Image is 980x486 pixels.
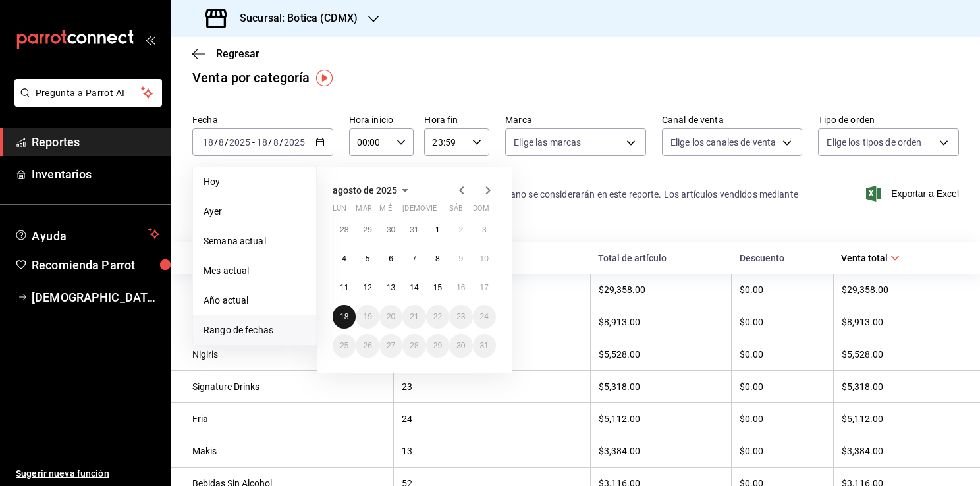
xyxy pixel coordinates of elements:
abbr: 19 de agosto de 2025 [363,312,371,321]
span: Venta total [841,253,900,263]
abbr: 2 de agosto de 2025 [458,225,463,234]
a: Pregunta a Parrot AI [9,95,162,109]
button: 14 de agosto de 2025 [402,276,425,300]
span: Elige las marcas [514,136,581,149]
abbr: 1 de agosto de 2025 [435,225,440,234]
abbr: domingo [473,204,489,218]
span: / [268,137,272,148]
button: 3 de agosto de 2025 [473,218,496,242]
div: 24 [402,414,582,424]
button: 15 de agosto de 2025 [426,276,449,300]
button: 4 de agosto de 2025 [333,247,356,271]
span: agosto de 2025 [333,185,397,196]
abbr: 30 de agosto de 2025 [456,341,465,350]
span: Regresar [216,47,259,60]
button: 13 de agosto de 2025 [379,276,402,300]
button: 10 de agosto de 2025 [473,247,496,271]
span: [DEMOGRAPHIC_DATA][PERSON_NAME][DATE] [32,288,160,306]
button: 28 de agosto de 2025 [402,334,425,358]
button: 27 de agosto de 2025 [379,334,402,358]
button: open_drawer_menu [145,34,155,45]
label: Hora inicio [349,115,414,124]
abbr: 14 de agosto de 2025 [410,283,418,292]
button: 31 de julio de 2025 [402,218,425,242]
button: 28 de julio de 2025 [333,218,356,242]
abbr: 7 de agosto de 2025 [412,254,417,263]
button: 1 de agosto de 2025 [426,218,449,242]
abbr: 21 de agosto de 2025 [410,312,418,321]
h3: Sucursal: Botica (CDMX) [229,11,358,26]
div: $5,318.00 [599,381,724,392]
span: / [225,137,229,148]
abbr: martes [356,204,371,218]
div: Signature Drinks [192,381,385,392]
input: -- [218,137,225,148]
div: $0.00 [740,414,825,424]
div: $5,318.00 [842,381,960,392]
div: $3,384.00 [599,446,724,456]
abbr: 29 de julio de 2025 [363,225,371,234]
abbr: 11 de agosto de 2025 [340,283,348,292]
abbr: 18 de agosto de 2025 [340,312,348,321]
span: Mes actual [204,264,306,278]
label: Tipo de orden [818,115,959,124]
button: 18 de agosto de 2025 [333,305,356,329]
abbr: 15 de agosto de 2025 [433,283,442,292]
abbr: 17 de agosto de 2025 [480,283,489,292]
abbr: 31 de agosto de 2025 [480,341,489,350]
div: 23 [402,381,582,392]
button: 22 de agosto de 2025 [426,305,449,329]
abbr: 4 de agosto de 2025 [342,254,346,263]
button: 24 de agosto de 2025 [473,305,496,329]
abbr: 6 de agosto de 2025 [389,254,393,263]
div: $5,112.00 [842,414,960,424]
button: Regresar [192,47,259,60]
button: 29 de julio de 2025 [356,218,379,242]
div: $8,913.00 [599,317,724,327]
input: -- [273,137,279,148]
input: ---- [229,137,251,148]
abbr: miércoles [379,204,392,218]
span: Pregunta a Parrot AI [36,86,142,100]
span: Elige los tipos de orden [827,136,921,149]
span: / [279,137,283,148]
abbr: 10 de agosto de 2025 [480,254,489,263]
abbr: 24 de agosto de 2025 [480,312,489,321]
button: 20 de agosto de 2025 [379,305,402,329]
div: Makis [192,446,385,456]
abbr: 31 de julio de 2025 [410,225,418,234]
div: Venta por categoría [192,68,310,88]
button: 6 de agosto de 2025 [379,247,402,271]
span: Año actual [204,294,306,308]
div: Nigiris [192,349,385,360]
button: 31 de agosto de 2025 [473,334,496,358]
abbr: lunes [333,204,346,218]
button: 25 de agosto de 2025 [333,334,356,358]
abbr: 28 de agosto de 2025 [410,341,418,350]
span: Ayuda [32,226,143,242]
button: Exportar a Excel [869,186,959,202]
abbr: 3 de agosto de 2025 [482,225,487,234]
button: 7 de agosto de 2025 [402,247,425,271]
span: - [252,137,255,148]
abbr: 22 de agosto de 2025 [433,312,442,321]
abbr: 13 de agosto de 2025 [387,283,395,292]
span: Elige los canales de venta [670,136,776,149]
span: Recomienda Parrot [32,256,160,274]
div: $5,528.00 [599,349,724,360]
button: 2 de agosto de 2025 [449,218,472,242]
button: Pregunta a Parrot AI [14,79,162,107]
abbr: 8 de agosto de 2025 [435,254,440,263]
div: $5,112.00 [599,414,724,424]
span: Sugerir nueva función [16,467,160,481]
label: Hora fin [424,115,489,124]
span: Reportes [32,133,160,151]
input: ---- [283,137,306,148]
abbr: 20 de agosto de 2025 [387,312,395,321]
div: $0.00 [740,381,825,392]
button: 29 de agosto de 2025 [426,334,449,358]
button: 17 de agosto de 2025 [473,276,496,300]
abbr: viernes [426,204,437,218]
abbr: 12 de agosto de 2025 [363,283,371,292]
div: $0.00 [740,349,825,360]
